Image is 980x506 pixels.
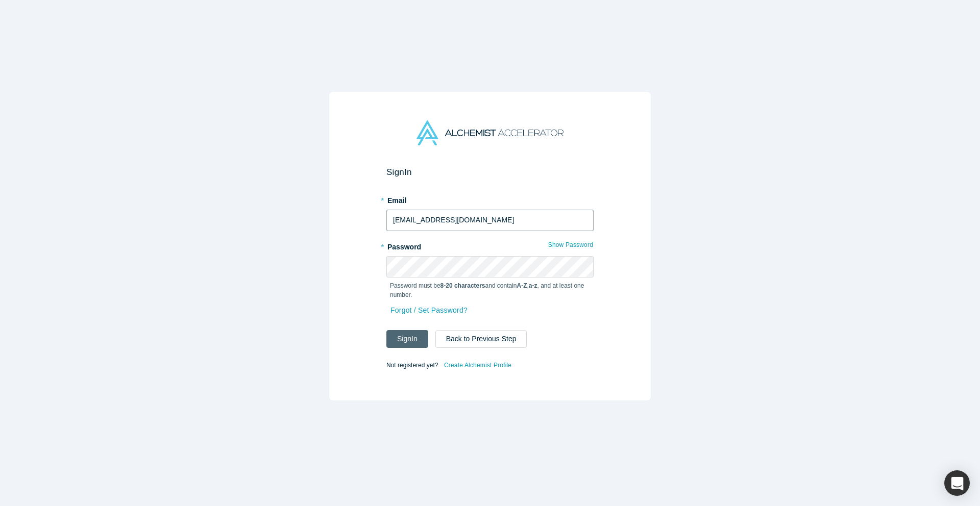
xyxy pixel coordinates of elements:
[386,330,428,348] button: SignIn
[390,281,590,299] p: Password must be and contain , , and at least one number.
[386,238,594,252] label: Password
[390,301,468,319] a: Forgot / Set Password?
[435,330,527,348] button: Back to Previous Step
[386,192,594,206] label: Email
[386,361,438,368] span: Not registered yet?
[548,238,594,251] button: Show Password
[416,120,563,145] img: Alchemist Accelerator Logo
[440,282,485,289] strong: 8-20 characters
[386,167,594,178] h2: Sign In
[444,359,512,372] a: Create Alchemist Profile
[529,282,537,289] strong: a-z
[517,282,527,289] strong: A-Z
